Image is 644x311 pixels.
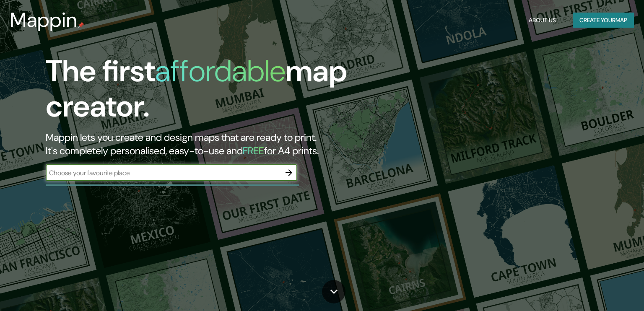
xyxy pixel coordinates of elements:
h5: FREE [243,144,264,157]
button: Create yourmap [573,13,634,28]
h3: Mappin [10,8,78,32]
input: Choose your favourite place [46,168,280,178]
button: About Us [525,13,559,28]
h1: affordable [155,52,286,91]
img: mappin-pin [78,22,84,29]
h1: The first map creator. [46,54,368,131]
h2: Mappin lets you create and design maps that are ready to print. It's completely personalised, eas... [46,131,368,158]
